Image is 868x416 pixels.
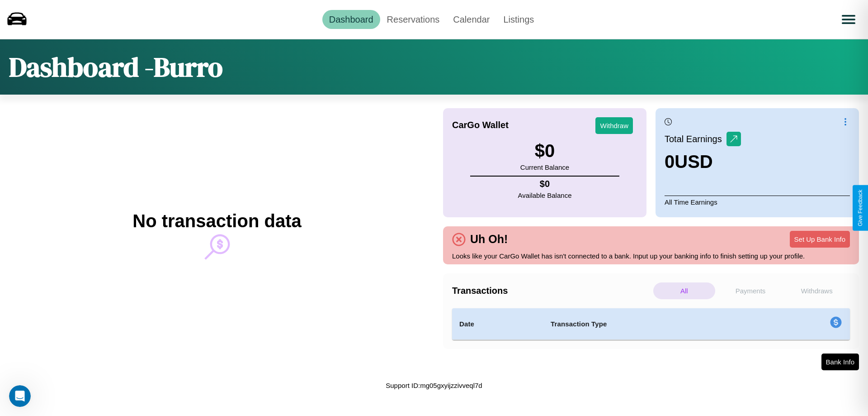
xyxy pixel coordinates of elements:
[452,286,651,296] h4: Transactions
[720,282,782,299] p: Payments
[595,117,633,134] button: Withdraw
[665,196,850,208] p: All Time Earnings
[653,282,715,299] p: All
[132,211,301,231] h2: No transaction data
[665,131,726,147] p: Total Earnings
[9,385,31,407] iframe: Intercom live chat
[459,319,536,330] h4: Date
[857,190,863,226] div: Give Feedback
[452,120,509,130] h4: CarGo Wallet
[518,179,572,189] h4: $ 0
[518,189,572,201] p: Available Balance
[9,48,223,86] h1: Dashboard - Burro
[551,319,756,330] h4: Transaction Type
[322,10,380,29] a: Dashboard
[466,233,512,246] h4: Uh Oh!
[836,7,861,32] button: Open menu
[452,308,850,340] table: simple table
[520,161,569,173] p: Current Balance
[452,250,850,262] p: Looks like your CarGo Wallet has isn't connected to a bank. Input up your banking info to finish ...
[520,141,569,161] h3: $ 0
[496,10,541,29] a: Listings
[386,379,482,392] p: Support ID: mg05gxyijzzivveql7d
[665,152,741,172] h3: 0 USD
[786,282,848,299] p: Withdraws
[821,354,859,370] button: Bank Info
[446,10,496,29] a: Calendar
[380,10,447,29] a: Reservations
[790,231,850,248] button: Set Up Bank Info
